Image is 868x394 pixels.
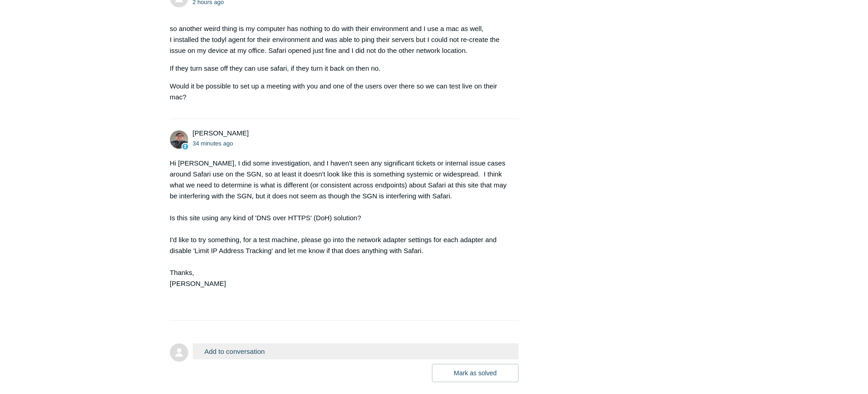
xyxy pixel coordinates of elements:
[193,140,233,147] time: 08/14/2025, 12:18
[432,364,519,382] button: Mark as solved
[170,63,510,74] p: If they turn sase off they can use safari, if they turn it back on then no.
[170,81,510,103] p: Would it be possible to set up a meeting with you and one of the users over there so we can test ...
[170,23,510,56] p: so another weird thing is my computer has nothing to do with their environment and I use a mac as...
[193,129,249,137] span: Matt Robinson
[170,158,510,311] div: Hi [PERSON_NAME], I did some investigation, and I haven't seen any significant tickets or interna...
[193,343,519,359] button: Add to conversation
